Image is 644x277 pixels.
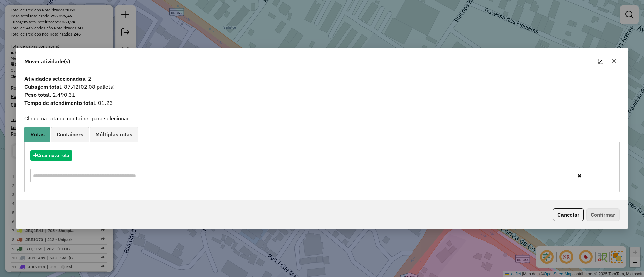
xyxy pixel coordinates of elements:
button: Maximize [595,56,606,67]
span: Múltiplas rotas [95,132,132,137]
button: Cancelar [553,208,584,221]
strong: Peso total [24,91,50,98]
label: Clique na rota ou container para selecionar [24,114,129,122]
span: : 87,42 [20,83,624,91]
button: Criar nova rota [30,150,72,161]
strong: Tempo de atendimento total [24,99,95,106]
span: (02,08 pallets) [79,83,115,90]
span: Rotas [30,132,45,137]
span: : 01:23 [20,99,624,107]
strong: Cubagem total [24,83,61,90]
span: : 2 [20,75,624,83]
span: Containers [57,132,83,137]
strong: Atividades selecionadas [24,75,85,82]
span: Mover atividade(s) [24,57,70,65]
span: : 2.490,31 [20,91,624,99]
